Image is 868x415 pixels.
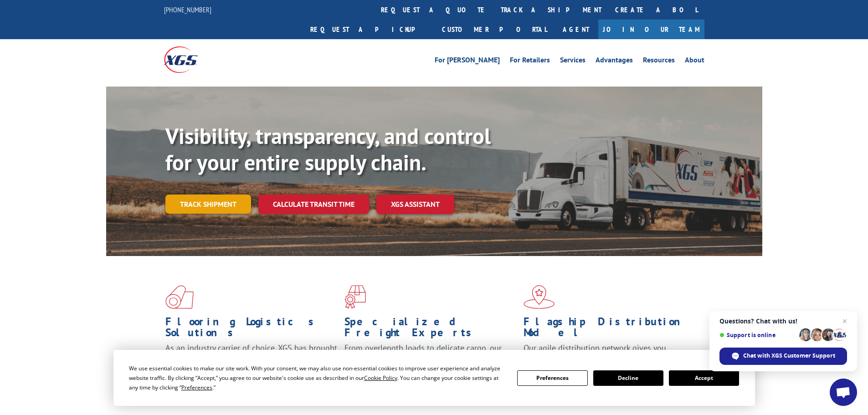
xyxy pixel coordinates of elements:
img: xgs-icon-focused-on-flooring-red [344,285,366,309]
a: Customer Portal [435,20,554,39]
h1: Flooring Logistics Solutions [165,316,338,343]
button: Accept [669,370,739,386]
a: XGS ASSISTANT [376,195,454,214]
b: Visibility, transparency, and control for your entire supply chain. [165,122,491,176]
span: Close chat [839,316,850,327]
span: Chat with XGS Customer Support [743,352,835,360]
a: Track shipment [165,195,251,214]
img: xgs-icon-total-supply-chain-intelligence-red [165,285,194,309]
a: About [685,56,704,67]
a: [PHONE_NUMBER] [164,5,211,14]
span: As an industry carrier of choice, XGS has brought innovation and dedication to flooring logistics... [165,343,337,375]
span: Cookie Policy [364,374,397,382]
h1: Specialized Freight Experts [344,316,517,343]
div: We use essential cookies to make our site work. With your consent, we may also use non-essential ... [129,364,506,392]
div: Chat with XGS Customer Support [719,348,847,365]
button: Decline [593,370,663,386]
a: Join Our Team [598,20,704,39]
button: Preferences [517,370,587,386]
a: For Retailers [510,56,550,67]
img: xgs-icon-flagship-distribution-model-red [524,285,555,309]
span: Questions? Chat with us! [719,318,847,325]
div: Open chat [830,379,857,406]
p: From overlength loads to delicate cargo, our experienced staff knows the best way to move your fr... [344,343,517,383]
a: Resources [643,56,675,67]
div: Cookie Consent Prompt [113,350,755,406]
a: Agent [554,20,598,39]
span: Our agile distribution network gives you nationwide inventory management on demand. [524,343,691,364]
h1: Flagship Distribution Model [524,316,696,343]
span: Support is online [719,332,796,338]
a: Request a pickup [303,20,435,39]
span: Preferences [181,384,212,391]
a: Advantages [596,56,633,67]
a: Calculate transit time [258,195,369,214]
a: For [PERSON_NAME] [435,56,500,67]
a: Services [560,56,586,67]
